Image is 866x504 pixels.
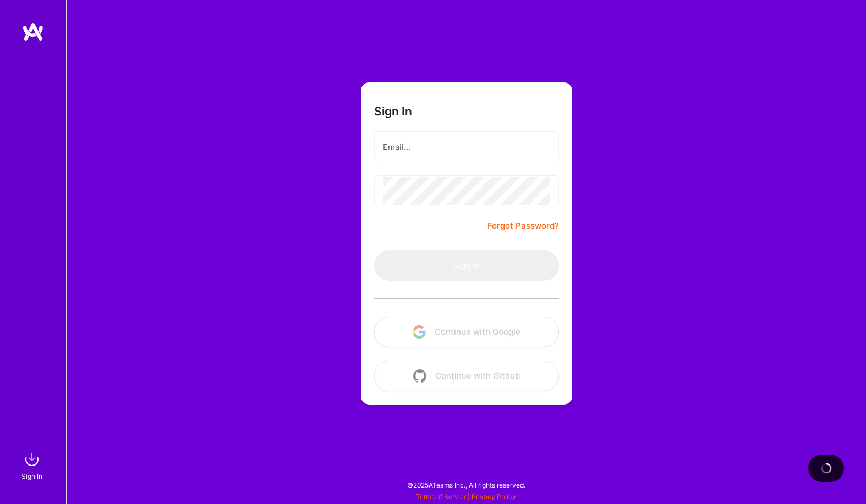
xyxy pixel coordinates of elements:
[413,369,426,383] img: icon
[374,104,412,118] h3: Sign In
[374,361,559,391] button: Continue with Github
[21,448,43,470] img: sign in
[416,492,516,501] span: |
[66,471,866,499] div: © 2025 ATeams Inc., All rights reserved.
[22,22,44,42] img: logo
[383,133,550,161] input: Email...
[374,317,559,347] button: Continue with Google
[472,492,516,501] a: Privacy Policy
[21,470,42,482] div: Sign In
[23,448,43,482] a: sign inSign In
[374,250,559,281] button: Sign In
[821,463,832,474] img: loading
[416,492,468,501] a: Terms of Service
[413,325,426,339] img: icon
[487,219,559,232] a: Forgot Password?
